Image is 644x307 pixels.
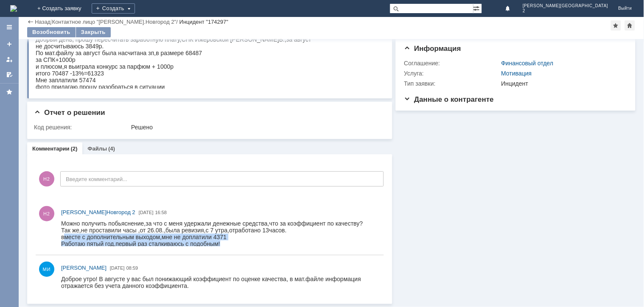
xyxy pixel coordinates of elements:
[92,3,135,14] div: Создать
[10,5,17,12] a: Перейти на домашнюю страницу
[87,145,107,152] a: Файлы
[108,145,115,152] div: (4)
[404,70,500,77] div: Услуга:
[61,265,107,271] span: [PERSON_NAME]
[39,171,54,187] span: Н2
[139,210,154,215] span: [DATE]
[523,8,608,14] span: 2
[501,80,623,87] div: Инцидент
[501,70,532,77] a: Мотивация
[34,124,129,131] div: Код решения:
[180,19,228,25] div: Инцидент "174297"
[71,145,78,152] div: (2)
[51,18,52,25] div: |
[3,68,16,81] a: Мои согласования
[35,19,51,25] a: Назад
[32,145,70,152] a: Комментарии
[20,20,39,27] span: +1000р
[473,4,482,12] span: Расширенный поиск
[10,5,17,12] img: logo
[404,95,494,103] span: Данные о контрагенте
[611,20,621,31] div: Добавить в избранное
[523,3,608,8] span: [PERSON_NAME][GEOGRAPHIC_DATA]
[127,265,138,271] span: 08:59
[3,53,16,66] a: Мои заявки
[34,109,105,117] span: Отчет о решении
[52,19,177,25] a: Контактное лицо "[PERSON_NAME].Новгород 2"
[404,45,461,53] span: Информация
[52,19,180,25] div: /
[404,60,500,67] div: Соглашение:
[155,210,167,215] span: 16:58
[61,209,135,215] span: [PERSON_NAME]Новгород 2
[501,60,554,67] a: Финансовый отдел
[131,124,380,131] div: Решено
[404,80,500,87] div: Тип заявки:
[61,264,107,272] a: [PERSON_NAME]
[625,20,635,31] div: Сделать домашней страницей
[61,208,135,217] a: [PERSON_NAME]Новгород 2
[110,265,125,271] span: [DATE]
[3,37,16,51] a: Создать заявку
